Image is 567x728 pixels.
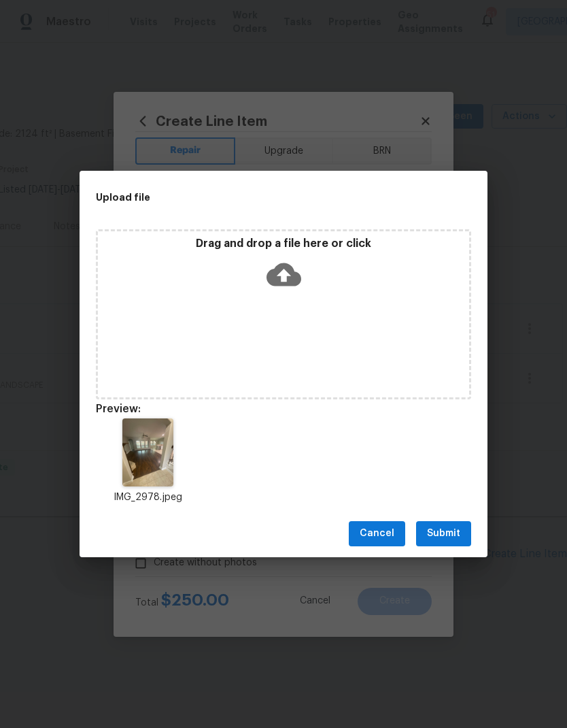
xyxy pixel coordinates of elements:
button: Cancel [349,521,405,546]
h2: Upload file [96,190,410,205]
span: Cancel [360,525,394,542]
button: Submit [416,521,471,546]
p: IMG_2978.jpeg [96,491,199,505]
span: Submit [427,525,460,542]
img: 2Q== [122,418,173,486]
p: Drag and drop a file here or click [98,237,469,251]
